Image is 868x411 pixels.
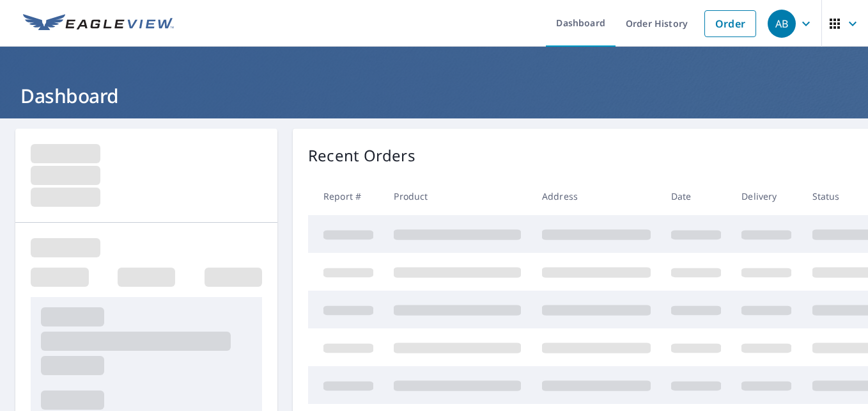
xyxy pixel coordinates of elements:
p: Recent Orders [308,144,415,167]
th: Delivery [731,177,802,215]
th: Report # [308,177,384,215]
h1: Dashboard [15,83,853,109]
img: EV Logo [23,14,174,33]
th: Date [661,177,731,215]
a: Order [704,10,756,37]
th: Address [532,177,661,215]
th: Product [384,177,531,215]
div: AB [768,10,796,38]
